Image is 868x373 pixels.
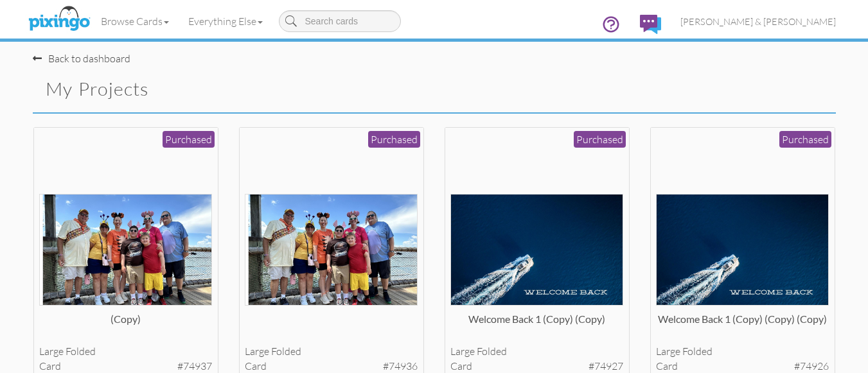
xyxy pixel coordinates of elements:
[671,5,846,38] a: [PERSON_NAME] & [PERSON_NAME]
[39,194,212,305] img: 135596-1-1757537945052-c92a2faffacb7ba9-qa.jpg
[46,79,412,100] h2: My Projects
[33,52,130,65] a: Back to dashboard
[640,15,661,34] img: comments.svg
[245,194,418,305] img: 135595-1-1757537579027-d9d69773056bc019-qa.jpg
[682,345,713,358] span: folded
[574,131,626,148] div: Purchased
[477,345,507,358] span: folded
[39,312,212,338] div: (copy)
[39,345,64,358] span: large
[25,3,93,35] img: pixingo logo
[656,345,680,358] span: large
[450,194,623,305] img: 135563-1-1757459617524-ef97a068710af799-qa.jpg
[179,5,272,37] a: Everything Else
[279,10,401,32] input: Search cards
[779,131,831,148] div: Purchased
[680,16,836,27] span: [PERSON_NAME] & [PERSON_NAME]
[656,194,829,305] img: 135562-1-1757458936580-c79d38f8a1285c3b-qa.jpg
[368,131,420,148] div: Purchased
[271,345,301,358] span: folded
[163,131,215,148] div: Purchased
[245,345,269,358] span: large
[450,345,475,358] span: large
[656,312,829,338] div: welcome back 1 (copy) (copy) (copy)
[91,5,179,37] a: Browse Cards
[66,345,96,358] span: folded
[450,312,623,338] div: welcome back 1 (copy) (copy)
